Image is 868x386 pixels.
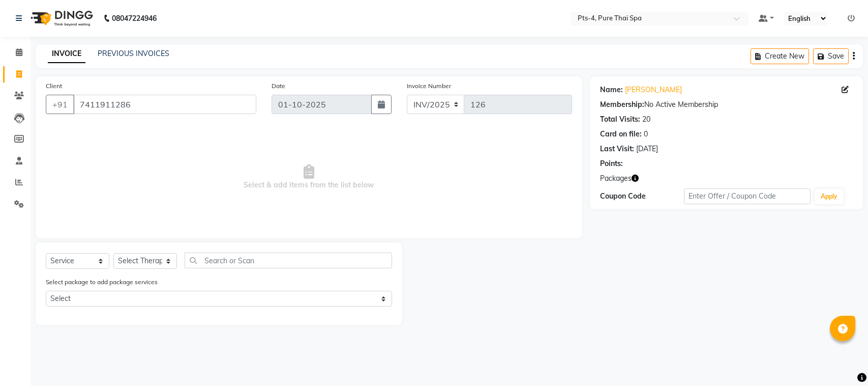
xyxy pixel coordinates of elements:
[112,4,157,33] b: 08047224946
[98,49,169,58] a: PREVIOUS INVOICES
[26,4,96,33] img: logo
[813,48,849,64] button: Save
[751,48,809,64] button: Create New
[636,144,658,154] div: [DATE]
[600,129,642,140] div: Card on file:
[407,81,451,91] label: Invoice Number
[644,129,648,140] div: 0
[642,114,650,125] div: 20
[600,158,623,169] div: Points:
[825,345,858,376] iframe: chat widget
[46,278,158,287] label: Select package to add package services
[684,188,811,204] input: Enter Offer / Coupon Code
[46,81,62,91] label: Client
[600,173,632,184] span: Packages
[600,99,644,110] div: Membership:
[46,126,572,228] span: Select & add items from the list below
[600,85,623,95] div: Name:
[48,45,85,63] a: INVOICE
[600,99,853,110] div: No Active Membership
[625,85,682,95] a: [PERSON_NAME]
[600,144,634,154] div: Last Visit:
[600,114,640,125] div: Total Visits:
[815,189,844,204] button: Apply
[185,253,392,268] input: Search or Scan
[272,81,285,91] label: Date
[73,95,256,114] input: Search by Name/Mobile/Email/Code
[600,191,684,202] div: Coupon Code
[46,95,74,114] button: +91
